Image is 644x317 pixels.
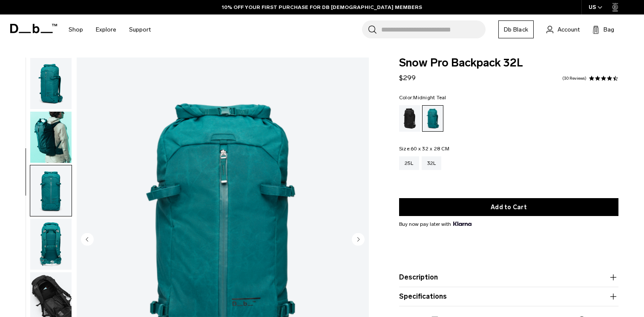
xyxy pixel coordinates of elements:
a: Shop [69,14,83,45]
span: Midnight Teal [413,95,446,101]
a: 10% OFF YOUR FIRST PURCHASE FOR DB [DEMOGRAPHIC_DATA] MEMBERS [222,3,422,11]
a: 25L [399,156,419,170]
img: Snow Pro Backpack 32L Midnight Teal [30,112,72,163]
button: Add to Cart [399,198,618,216]
a: 30 reviews [562,76,586,81]
button: Snow Pro Backpack 32L Midnight Teal [30,111,72,163]
a: Explore [96,14,116,45]
a: 32L [422,156,442,170]
button: Snow Pro Backpack 32L Midnight Teal [30,58,72,110]
span: $299 [399,74,416,82]
img: Snow Pro Backpack 32L Midnight Teal [30,219,72,270]
legend: Size: [399,146,449,151]
a: Db Black [498,20,534,38]
a: Black Out [399,105,420,132]
button: Snow Pro Backpack 32L Midnight Teal [30,218,72,270]
span: Buy now pay later with [399,220,471,228]
button: Snow Pro Backpack 32L Midnight Teal [30,165,72,217]
button: Description [399,272,618,282]
button: Previous slide [81,233,94,247]
a: Account [546,24,580,35]
button: Next slide [352,233,365,247]
span: Account [558,25,580,34]
span: 60 x 32 x 28 CM [411,146,449,152]
img: Snow Pro Backpack 32L Midnight Teal [30,58,72,109]
span: Snow Pro Backpack 32L [399,58,618,69]
nav: Main Navigation [62,14,157,45]
a: Support [129,14,151,45]
img: {"height" => 20, "alt" => "Klarna"} [453,222,471,226]
img: Snow Pro Backpack 32L Midnight Teal [30,165,72,216]
button: Specifications [399,291,618,302]
legend: Color: [399,95,446,100]
button: Bag [592,24,614,35]
span: Bag [604,25,614,34]
a: Midnight Teal [422,105,443,132]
